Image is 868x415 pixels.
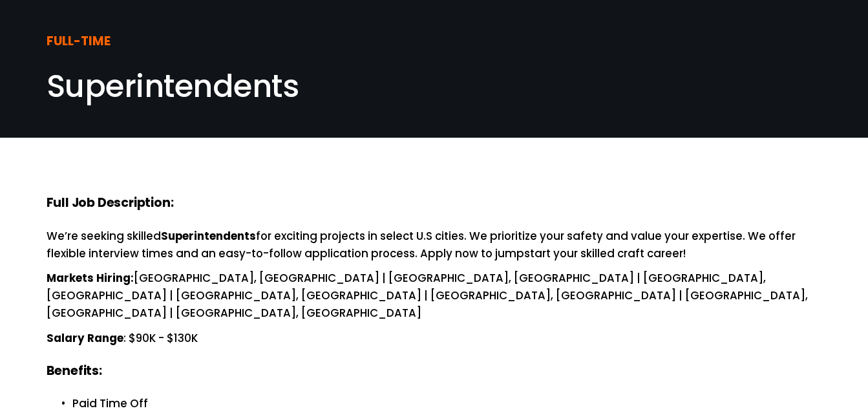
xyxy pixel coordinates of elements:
p: [GEOGRAPHIC_DATA], [GEOGRAPHIC_DATA] | [GEOGRAPHIC_DATA], [GEOGRAPHIC_DATA] | [GEOGRAPHIC_DATA], ... [47,270,822,322]
strong: Salary Range [47,330,123,346]
strong: FULL-TIME [47,32,111,50]
span: Superintendents [47,65,299,108]
p: Paid Time Off [72,395,822,412]
strong: Benefits: [47,362,102,379]
strong: Markets Hiring: [47,270,134,286]
strong: Superintendents [161,228,256,244]
p: We’re seeking skilled for exciting projects in select U.S cities. We prioritize your safety and v... [47,228,822,262]
strong: Full Job Description: [47,194,174,211]
p: : $90K - $130K [47,330,822,347]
